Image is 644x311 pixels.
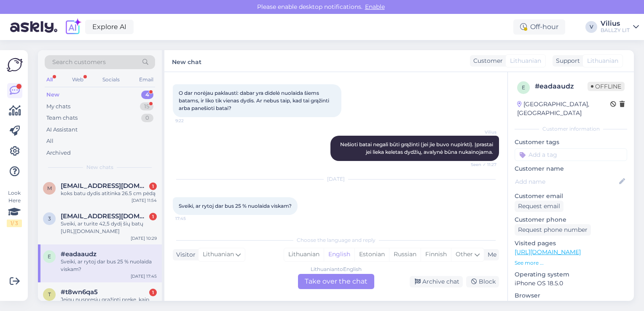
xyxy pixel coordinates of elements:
[61,182,148,190] span: martynas.peciulis@mmgimnazija.lt
[46,91,59,99] div: New
[131,273,157,279] div: [DATE] 17:45
[131,197,157,204] div: [DATE] 11:54
[64,18,82,36] img: explore-ai
[484,250,496,259] div: Me
[585,21,597,33] div: V
[515,177,617,186] input: Add name
[175,118,207,124] span: 9:22
[515,259,627,267] p: See more ...
[179,90,330,111] span: O dar norėjau paklausti: dabar yra didelė nuolaida šiems batams, ir liko tik vienas dydis. Ar neb...
[298,274,374,289] div: Take over the chat
[86,164,113,171] span: New chats
[46,126,78,134] div: AI Assistant
[179,203,292,209] span: Sveiki, ar rytoj dar bus 25 % nuolaida viskam?
[61,288,98,296] span: #t8wn6qa5
[7,57,23,73] img: Askly Logo
[515,201,563,212] div: Request email
[70,74,85,85] div: Web
[47,185,52,191] span: m
[389,248,421,261] div: Russian
[141,91,153,99] div: 4
[470,56,503,65] div: Customer
[85,20,134,34] a: Explore AI
[515,279,627,288] p: iPhone OS 18.5.0
[149,213,157,220] div: 1
[522,84,525,91] span: e
[61,258,157,273] div: Sveiki, ar rytoj dar bus 25 % nuolaida viskam?
[203,250,234,259] span: Lithuanian
[149,289,157,296] div: 1
[7,189,22,227] div: Look Here
[141,114,153,122] div: 0
[61,250,97,258] span: #eadaaudz
[515,270,627,279] p: Operating system
[52,58,106,67] span: Search customers
[311,265,362,273] div: Lithuanian to English
[601,20,630,27] div: Vilius
[515,291,627,300] p: Browser
[362,3,387,11] span: Enable
[588,82,625,91] span: Offline
[410,276,463,287] div: Archive chat
[601,27,630,34] div: BALLZY LIT
[515,164,627,173] p: Customer name
[284,248,324,261] div: Lithuanian
[61,212,148,220] span: 3tomas3@gmail.com
[45,74,54,85] div: All
[172,55,201,67] label: New chat
[140,102,153,111] div: 15
[515,224,591,236] div: Request phone number
[515,300,627,309] p: Safari 381.1.792835455
[515,248,581,256] a: [URL][DOMAIN_NAME]
[515,148,627,161] input: Add a tag
[354,248,389,261] div: Estonian
[324,248,354,261] div: English
[48,215,51,222] span: 3
[173,250,196,259] div: Visitor
[535,81,588,91] div: # eadaaudz
[515,215,627,224] p: Customer phone
[340,141,494,155] span: Nešioti batai negali būti grąžinti (jei jie buvo nupirkti). Įprastai jei lieka keletas dydžių, av...
[48,291,51,298] span: t
[61,190,157,197] div: koks batu dydis atitinka 26.5 cm pėdą
[61,220,157,235] div: Sveiki, ar turite 42,5 dydį šių batų [URL][DOMAIN_NAME]
[601,20,639,34] a: ViliusBALLZY LIT
[61,296,157,311] div: Jeigu nuspręsiu grąžinti prekę, kaip vyks grąžinimas, jeigu pirkau 3 dalim apmokėjimu?
[131,235,157,241] div: [DATE] 10:29
[173,175,499,183] div: [DATE]
[7,220,22,227] div: 1 / 3
[587,56,618,65] span: Lithuanian
[101,74,121,85] div: Socials
[553,56,580,65] div: Support
[465,129,496,135] span: Vilius
[515,239,627,248] p: Visited pages
[515,192,627,201] p: Customer email
[515,125,627,133] div: Customer information
[46,114,78,122] div: Team chats
[513,19,565,35] div: Off-hour
[173,236,499,244] div: Choose the language and reply
[46,102,70,111] div: My chats
[515,138,627,147] p: Customer tags
[466,276,499,287] div: Block
[517,100,610,118] div: [GEOGRAPHIC_DATA], [GEOGRAPHIC_DATA]
[149,182,157,190] div: 1
[137,74,155,85] div: Email
[510,56,541,65] span: Lithuanian
[48,253,51,260] span: e
[175,215,207,222] span: 17:45
[456,250,473,258] span: Other
[46,149,71,157] div: Archived
[465,161,496,168] span: Seen ✓ 11:27
[421,248,451,261] div: Finnish
[46,137,54,145] div: All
